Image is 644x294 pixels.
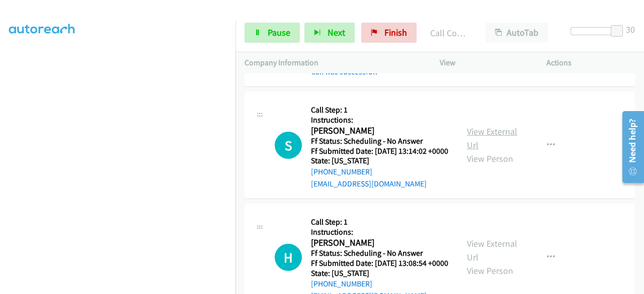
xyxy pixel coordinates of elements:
[311,237,445,249] h2: [PERSON_NAME]
[467,126,517,151] a: View External Url
[311,146,448,156] h5: Ff Submitted Date: [DATE] 13:14:02 +0000
[275,132,302,159] h1: S
[311,248,448,258] h5: Ff Status: Scheduling - No Answer
[615,107,644,187] iframe: Resource Center
[430,26,467,40] p: Call Completed
[626,23,635,36] div: 30
[361,23,417,43] a: Finish
[467,153,513,164] a: View Person
[304,23,355,43] button: Next
[268,27,290,38] span: Pause
[275,244,302,271] div: The call is yet to be attempted
[311,167,372,176] a: [PHONE_NUMBER]
[275,132,302,159] div: The call is yet to be attempted
[384,27,407,38] span: Finish
[311,179,427,188] a: [EMAIL_ADDRESS][DOMAIN_NAME]
[245,57,422,69] p: Company Information
[467,265,513,276] a: View Person
[311,258,448,268] h5: Ff Submitted Date: [DATE] 13:08:54 +0000
[311,125,445,137] h2: [PERSON_NAME]
[311,217,448,227] h5: Call Step: 1
[245,23,300,43] a: Pause
[546,57,635,69] p: Actions
[311,67,378,76] a: Call was successful?
[311,136,448,146] h5: Ff Status: Scheduling - No Answer
[440,57,528,69] p: View
[311,105,448,115] h5: Call Step: 1
[467,238,517,263] a: View External Url
[311,279,372,288] a: [PHONE_NUMBER]
[275,244,302,271] h1: H
[311,268,448,278] h5: State: [US_STATE]
[328,27,345,38] span: Next
[311,115,448,125] h5: Instructions:
[486,23,548,43] button: AutoTab
[311,227,448,237] h5: Instructions:
[311,156,448,166] h5: State: [US_STATE]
